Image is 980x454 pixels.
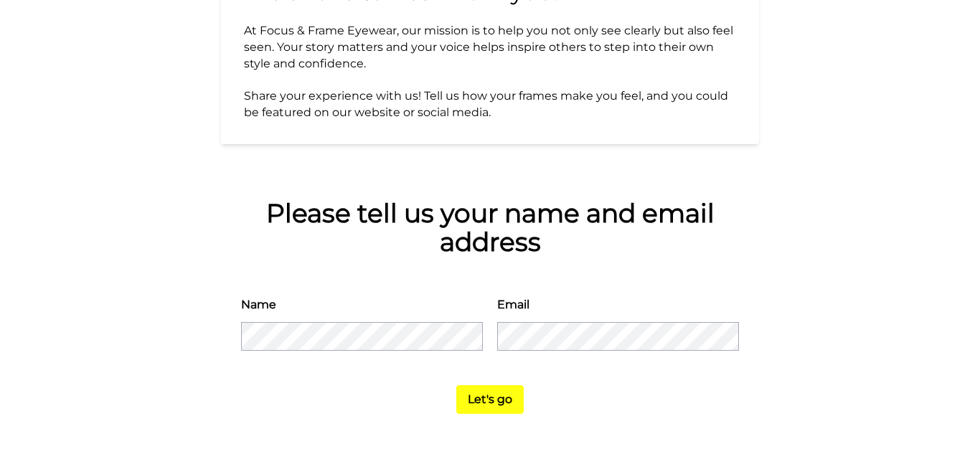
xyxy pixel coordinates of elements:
[241,296,276,313] label: Name
[241,199,739,256] div: Please tell us your name and email address
[244,89,731,119] span: Share your experience with us! Tell us how your frames make you feel, and you could be featured o...
[456,385,524,414] button: Let's go
[497,296,529,313] label: Email
[244,24,736,70] span: At Focus & Frame Eyewear, our mission is to help you not only see clearly but also feel seen. You...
